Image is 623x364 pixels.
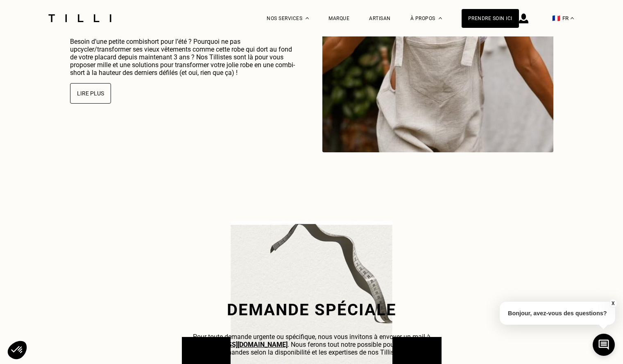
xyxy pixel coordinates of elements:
[571,17,574,19] img: menu déroulant
[70,83,111,104] button: Lire plus
[500,302,615,325] p: Bonjour, avez-vous des questions?
[552,14,560,22] span: 🇫🇷
[609,299,617,308] button: X
[519,14,528,23] img: icône connexion
[369,16,391,21] a: Artisan
[45,14,114,22] img: Logo du service de couturière Tilli
[183,341,288,348] a: [EMAIL_ADDRESS][DOMAIN_NAME]
[70,38,295,77] span: Besoin d’une petite combishort pour l’été ? Pourquoi ne pas upcycler/transformer ses vieux vêteme...
[462,9,519,28] a: Prendre soin ici
[439,17,442,19] img: Menu déroulant à propos
[306,17,309,19] img: Menu déroulant
[172,300,451,319] h2: Demande spéciale
[328,16,349,21] a: Marque
[172,333,451,356] p: Pour toute demande urgente ou spécifique, nous vous invitons à envoyer un mail à . Nous ferons to...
